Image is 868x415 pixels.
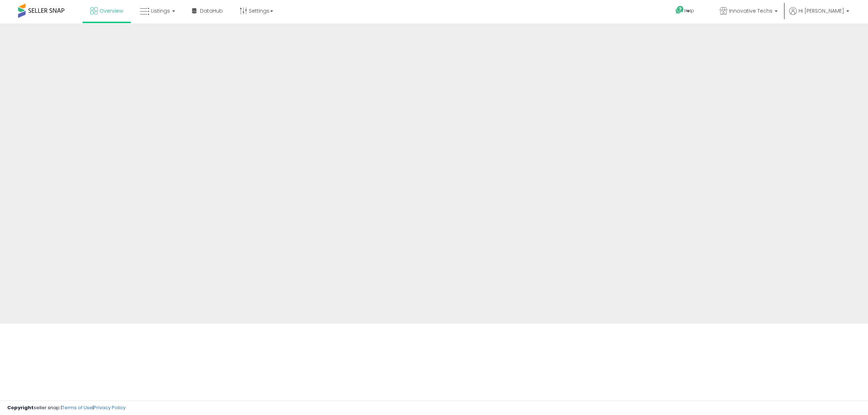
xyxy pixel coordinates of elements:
span: Overview [99,7,123,14]
span: Listings [151,7,170,14]
span: DataHub [200,7,223,14]
a: Hi [PERSON_NAME] [789,7,849,22]
span: Help [684,8,694,14]
span: Innovative Techs [729,7,773,14]
i: Get Help [675,5,684,14]
span: Hi [PERSON_NAME] [799,7,844,14]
